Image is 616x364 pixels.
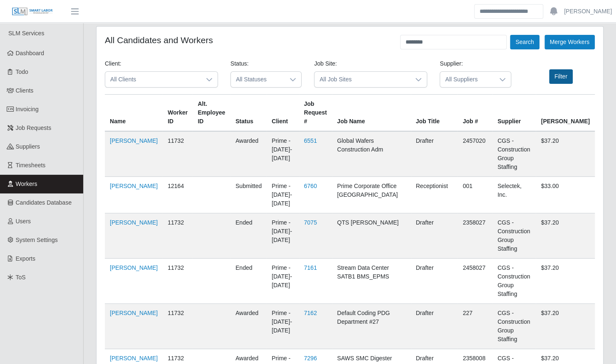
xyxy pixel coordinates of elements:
td: CGS - Construction Group Staffing [492,304,536,349]
td: 11732 [163,304,193,349]
a: 6760 [304,183,317,189]
span: Timesheets [16,162,46,169]
th: Job Title [411,95,458,132]
td: ended [230,259,267,304]
h4: All Candidates and Workers [105,35,213,45]
label: Supplier: [440,59,463,68]
td: ended [230,213,267,259]
td: $33.00 [536,177,595,213]
a: [PERSON_NAME] [110,183,158,189]
label: Status: [230,59,249,68]
td: Default Coding PDG Department #27 [332,304,411,349]
span: All Clients [105,72,201,87]
a: 7075 [304,219,317,226]
span: Suppliers [16,143,40,150]
span: All Job Sites [314,72,410,87]
label: Job Site: [314,59,336,68]
span: Exports [16,255,35,262]
td: Prime - [DATE]-[DATE] [267,177,299,213]
th: Alt. Employee ID [193,95,230,132]
a: [PERSON_NAME] [110,137,158,144]
th: Job Name [332,95,411,132]
th: Client [267,95,299,132]
a: [PERSON_NAME] [110,219,158,226]
td: Selectek, Inc. [492,177,536,213]
td: Prime - [DATE]-[DATE] [267,131,299,177]
td: 2458027 [458,259,492,304]
th: Job # [458,95,492,132]
span: Clients [16,87,34,94]
button: Filter [549,69,573,84]
span: Users [16,218,31,225]
td: CGS - Construction Group Staffing [492,131,536,177]
td: 2358027 [458,213,492,259]
th: Worker ID [163,95,193,132]
th: Job Request # [299,95,332,132]
a: 7296 [304,355,317,362]
td: QTS [PERSON_NAME] [332,213,411,259]
td: Prime - [DATE]-[DATE] [267,259,299,304]
th: Status [230,95,267,132]
td: Drafter [411,131,458,177]
td: Prime Corporate Office [GEOGRAPHIC_DATA] [332,177,411,213]
span: Candidates Database [16,199,72,206]
td: Drafter [411,304,458,349]
td: $37.20 [536,213,595,259]
span: Job Requests [16,125,52,131]
td: $37.20 [536,131,595,177]
span: All Suppliers [440,72,494,87]
th: [PERSON_NAME] [536,95,595,132]
td: 227 [458,304,492,349]
a: [PERSON_NAME] [564,7,612,16]
td: submitted [230,177,267,213]
span: Dashboard [16,50,45,56]
td: Receptionist [411,177,458,213]
a: [PERSON_NAME] [110,355,158,362]
td: Drafter [411,213,458,259]
span: SLM Services [8,30,44,37]
td: 2457020 [458,131,492,177]
td: Stream Data Center SATB1 BMS_EPMS [332,259,411,304]
td: 11732 [163,213,193,259]
a: 6551 [304,137,317,144]
a: 7162 [304,310,317,316]
th: Supplier [492,95,536,132]
span: Invoicing [16,106,39,112]
td: $37.20 [536,259,595,304]
td: 12164 [163,177,193,213]
span: All Statuses [231,72,284,87]
td: 11732 [163,259,193,304]
td: Global Wafers Construction Adm [332,131,411,177]
span: ToS [16,274,26,281]
span: Todo [16,68,28,75]
label: Client: [105,59,121,68]
button: Merge Workers [544,35,595,49]
button: Search [510,35,539,49]
td: awarded [230,304,267,349]
a: [PERSON_NAME] [110,310,158,316]
td: Drafter [411,259,458,304]
img: SLM Logo [12,7,53,16]
span: Workers [16,181,37,187]
span: System Settings [16,237,58,243]
input: Search [474,4,543,19]
td: awarded [230,131,267,177]
td: 11732 [163,131,193,177]
td: Prime - [DATE]-[DATE] [267,213,299,259]
th: Name [105,95,163,132]
td: CGS - Construction Group Staffing [492,213,536,259]
a: 7161 [304,264,317,271]
td: $37.20 [536,304,595,349]
td: CGS - Construction Group Staffing [492,259,536,304]
td: 001 [458,177,492,213]
td: Prime - [DATE]-[DATE] [267,304,299,349]
a: [PERSON_NAME] [110,264,158,271]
